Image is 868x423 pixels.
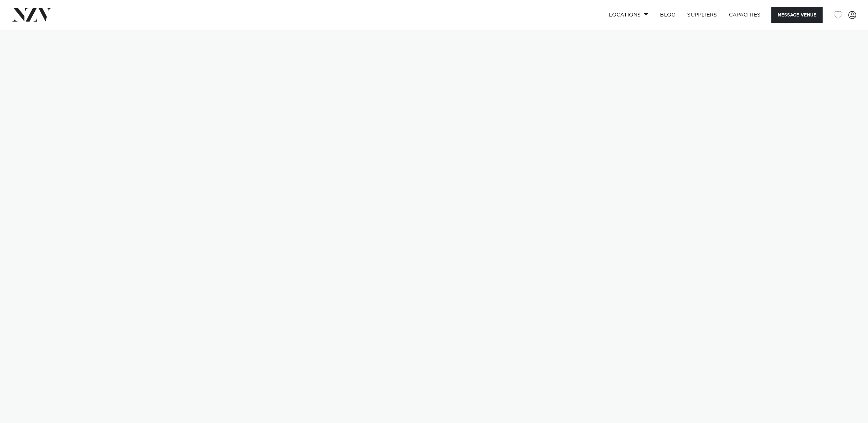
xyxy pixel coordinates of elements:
a: Locations [603,7,654,23]
a: Capacities [723,7,767,23]
button: Message Venue [771,7,823,23]
img: nzv-logo.png [12,8,52,21]
a: SUPPLIERS [681,7,723,23]
a: BLOG [654,7,681,23]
